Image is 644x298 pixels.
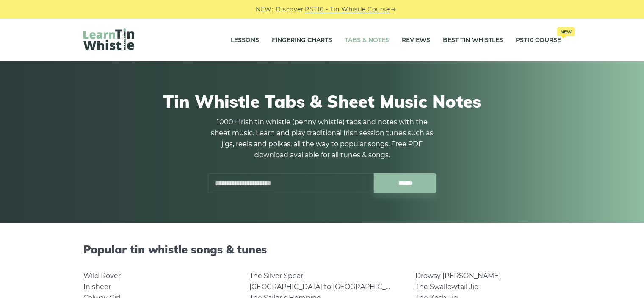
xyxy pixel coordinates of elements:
p: 1000+ Irish tin whistle (penny whistle) tabs and notes with the sheet music. Learn and play tradi... [208,117,437,161]
a: Inisheer [83,283,111,291]
a: Fingering Charts [272,30,332,51]
a: The Swallowtail Jig [415,283,479,291]
a: The Silver Spear [249,272,303,280]
h1: Tin Whistle Tabs & Sheet Music Notes [83,91,561,111]
a: Tabs & Notes [345,30,389,51]
a: Best Tin Whistles [443,30,503,51]
a: Wild Rover [83,272,121,280]
span: New [557,27,575,36]
a: PST10 CourseNew [516,30,561,51]
a: Reviews [402,30,430,51]
a: [GEOGRAPHIC_DATA] to [GEOGRAPHIC_DATA] [249,283,406,291]
a: Drowsy [PERSON_NAME] [415,272,501,280]
img: LearnTinWhistle.com [83,28,134,50]
h2: Popular tin whistle songs & tunes [83,243,561,256]
a: Lessons [231,30,259,51]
